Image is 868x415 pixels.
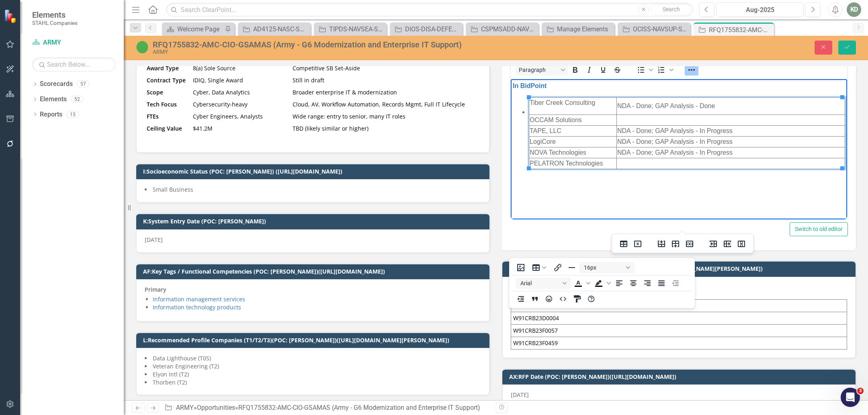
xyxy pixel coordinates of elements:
[153,186,193,193] span: Small Business
[77,81,90,88] div: 57
[153,370,189,378] span: Elyon Intl (T2)
[143,168,485,174] h3: I:Socioeconomic Status (POC: [PERSON_NAME]) ([URL][DOMAIN_NAME])
[631,238,645,249] button: Delete table
[570,293,584,305] button: CSS Editor
[685,64,698,76] button: Reveal or hide additional toolbar items
[164,403,490,413] div: » »
[514,293,528,305] button: Increase indent
[40,110,62,119] a: Reports
[557,24,612,34] div: Manage Elements
[32,20,78,26] small: STAHL Companies
[719,5,800,15] div: Aug-2025
[568,64,582,76] button: Bold
[651,4,691,15] button: Search
[481,24,536,34] div: CSPMSADD-NAVSEA-SEAPORT-226874: CUSTOMER SUPPORT AND PROGRAM MANAGEMENT SERVICES FOR THE AIR DOMI...
[509,374,852,380] h3: AX:RFP Date (POC: [PERSON_NAME])([URL][DOMAIN_NAME])
[841,388,860,407] iframe: Intercom live chat
[13,21,19,27] img: website_grey.svg
[153,40,542,49] div: RFQ1755832-AMC-CIO-GSAMAS (Army - G6 Modernization and Enterprise IT Support)
[13,13,19,19] img: logo_orange.svg
[4,9,18,23] img: ClearPoint Strategy
[23,13,39,19] div: v 4.0.25
[709,25,772,35] div: RFQ1755832-AMC-CIO-GSAMAS (Army - G6 Modernization and Enterprise IT Support)
[191,62,291,74] td: 8(a) Sole Source
[633,24,688,34] div: OCISS-NAVSUP-SEAPORT-251781: OCA CYBERSECURITY INSPECTION SUPPORT SERVICES (SEAPORT NXG)
[240,24,309,34] a: AD4125-NASC-SEAPORT-247190 (SMALL BUSINESS INNOVATION RESEARCH PROGRAM AD4125 PROGRAM MANAGEMENT ...
[153,49,542,55] div: ARMY
[147,125,182,132] strong: Ceiling Value
[511,337,847,349] td: W91CRB23F0459
[655,64,675,76] div: Numbered list
[153,378,187,386] span: Thorben (T2)
[596,64,610,76] button: Underline
[683,238,696,249] button: Delete row
[31,47,72,53] div: Domain Overview
[735,238,748,249] button: Delete column
[136,41,149,53] img: Active
[669,278,682,289] button: Decrease indent
[663,6,680,12] span: Search
[153,295,245,303] a: Information management services
[291,74,481,86] td: Still in draft
[556,293,570,305] button: HTML Editor
[191,98,291,110] td: Cybersecurity-heavy
[329,24,385,34] div: TIPDS-NAVSEA-SEAPORT-253058: TECHNOLOGY AND INFRASTRUCTURE PROTECTION DIVISION SUPPORT (SEAPORT NXG)
[610,64,624,76] button: Strikethrough
[641,278,654,289] button: Align right
[468,24,536,34] a: CSPMSADD-NAVSEA-SEAPORT-226874: CUSTOMER SUPPORT AND PROGRAM MANAGEMENT SERVICES FOR THE AIR DOMI...
[71,96,84,103] div: 52
[66,111,79,118] div: 15
[291,62,481,74] td: Competitive SB Set-Aside
[145,236,163,243] span: [DATE]
[143,268,485,274] h3: AF:Key Tags / Functional Competencies (POC: [PERSON_NAME])([URL][DOMAIN_NAME])
[584,264,623,271] span: 16px
[32,38,116,47] a: ARMY
[32,10,78,20] span: Elements
[592,278,612,289] div: Background color Black
[21,21,88,27] div: Domain: [DOMAIN_NAME]
[516,64,568,76] button: Block Paragraph
[143,218,485,224] h3: K:System Entry Date (POC: [PERSON_NAME])
[511,79,847,219] iframe: Rich Text Area
[612,278,626,289] button: Align left
[238,404,480,411] div: RFQ1755832-AMC-CIO-GSAMAS (Army - G6 Modernization and Enterprise IT Support)
[40,80,73,89] a: Scorecards
[565,262,579,273] button: Horizontal line
[519,67,558,73] span: Paragraph
[528,293,542,305] button: Blockquote
[147,112,159,120] strong: FTEs
[177,24,223,34] div: Welcome Page
[80,47,86,53] img: tab_keywords_by_traffic_grey.svg
[291,86,481,98] td: Broader enterprise IT & modernization
[620,24,688,34] a: OCISS-NAVSUP-SEAPORT-251781: OCA CYBERSECURITY INSPECTION SUPPORT SERVICES (SEAPORT NXG)
[579,262,635,273] button: Font size 16px
[551,262,565,273] button: Insert/edit link
[153,303,241,311] a: Information technology products
[520,280,560,286] span: Arial
[176,404,194,411] a: ARMY
[528,262,551,273] button: Table
[706,238,720,249] button: Insert column before
[291,110,481,123] td: Wide range: entry to senior, many IT roles
[291,98,481,110] td: Cloud, AV, Workflow Automation, Records Mgmt, Full IT Lifecycle
[191,110,291,123] td: Cyber Engineers, Analysts
[790,222,848,236] button: Switch to old editor
[316,24,385,34] a: TIPDS-NAVSEA-SEAPORT-253058: TECHNOLOGY AND INFRASTRUCTURE PROTECTION DIVISION SUPPORT (SEAPORT NXG)
[166,3,693,17] input: Search ClearPoint...
[153,354,211,362] span: Data Lighthouse (T0S)
[571,278,592,289] div: Text color Black
[291,123,481,135] td: TBD (likely similar or higher)
[655,238,668,249] button: Insert row before
[191,74,291,86] td: IDIQ, Single Award
[511,391,529,399] span: [DATE]
[147,64,179,72] strong: Award Type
